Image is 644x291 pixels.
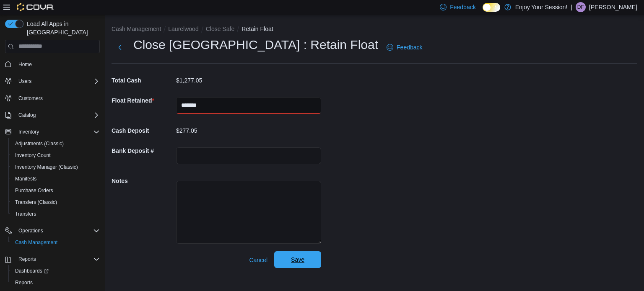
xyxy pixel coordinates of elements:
button: Home [2,58,103,70]
span: Inventory Count [15,152,51,159]
span: Cash Management [12,237,100,247]
p: | [571,2,572,12]
span: Transfers (Classic) [15,199,57,206]
p: $277.05 [176,127,197,134]
button: Catalog [15,110,39,120]
span: Home [15,59,100,70]
span: Reports [15,254,100,264]
button: Users [2,75,103,87]
span: Feedback [397,43,422,52]
a: Cash Management [12,237,61,247]
button: Purchase Orders [8,185,103,196]
span: Operations [15,226,100,236]
span: Load All Apps in [GEOGRAPHIC_DATA] [23,20,100,36]
span: Manifests [15,175,36,182]
span: Feedback [450,3,475,11]
a: Inventory Manager (Classic) [12,162,81,172]
button: Inventory Count [8,149,103,161]
a: Adjustments (Classic) [12,139,67,149]
button: Save [274,251,321,268]
span: Customers [18,95,43,102]
button: Operations [2,225,103,237]
a: Customers [15,93,46,103]
button: Next [112,39,128,56]
button: Adjustments (Classic) [8,138,103,149]
span: Cancel [249,256,267,264]
span: Reports [15,279,33,286]
span: Transfers [12,209,100,219]
span: Customers [15,93,100,103]
a: Home [15,59,35,70]
span: Home [18,61,32,68]
button: Operations [15,226,47,236]
span: Catalog [18,112,36,118]
a: Reports [12,278,36,288]
span: Dashboards [12,266,100,276]
h5: Bank Deposit # [112,142,174,159]
button: Reports [15,254,39,264]
p: $1,277.05 [176,77,202,84]
button: Retain Float [241,26,273,32]
span: Transfers [15,211,36,217]
span: Reports [12,278,100,288]
h5: Notes [112,173,174,189]
span: Inventory Manager (Classic) [12,162,100,172]
button: Cash Management [8,237,103,248]
h1: Close [GEOGRAPHIC_DATA] : Retain Float [133,36,378,53]
span: Dashboards [15,268,49,274]
div: Dylan Fisher [576,2,586,12]
img: Cova [17,3,54,11]
span: Adjustments (Classic) [12,139,100,149]
a: Purchase Orders [12,185,57,196]
a: Manifests [12,174,40,184]
nav: An example of EuiBreadcrumbs [112,25,637,35]
span: Save [291,255,304,264]
button: Cancel [246,252,271,268]
button: Inventory [15,127,42,137]
button: Transfers (Classic) [8,196,103,208]
span: Users [15,76,100,86]
span: Transfers (Classic) [12,197,100,207]
span: Catalog [15,110,100,120]
h5: Float Retained [112,92,174,109]
a: Dashboards [8,265,103,277]
a: Transfers (Classic) [12,197,60,207]
span: Adjustments (Classic) [15,140,64,147]
span: Users [18,78,31,85]
input: Dark Mode [483,3,500,12]
button: Users [15,76,35,86]
button: Customers [2,92,103,104]
span: DF [577,2,584,12]
button: Catalog [2,109,103,121]
span: Manifests [12,174,100,184]
span: Purchase Orders [12,185,100,196]
span: Operations [18,227,43,234]
button: Inventory Manager (Classic) [8,161,103,173]
button: Close Safe [206,26,234,32]
a: Feedback [383,39,426,56]
span: Purchase Orders [15,187,53,194]
p: Enjoy Your Session! [515,2,568,12]
button: Inventory [2,126,103,138]
button: Reports [2,253,103,265]
span: Inventory [15,127,100,137]
span: Cash Management [15,239,57,246]
h5: Cash Deposit [112,122,174,139]
button: Manifests [8,173,103,185]
span: Inventory Count [12,150,100,160]
a: Dashboards [12,266,52,276]
button: Transfers [8,208,103,220]
button: Laurelwood [168,26,198,32]
button: Cash Management [112,26,161,32]
span: Reports [18,256,36,263]
button: Reports [8,277,103,288]
p: [PERSON_NAME] [589,2,637,12]
a: Inventory Count [12,150,54,160]
a: Transfers [12,209,39,219]
span: Inventory Manager (Classic) [15,164,78,170]
h5: Total Cash [112,72,174,89]
span: Inventory [18,129,39,135]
